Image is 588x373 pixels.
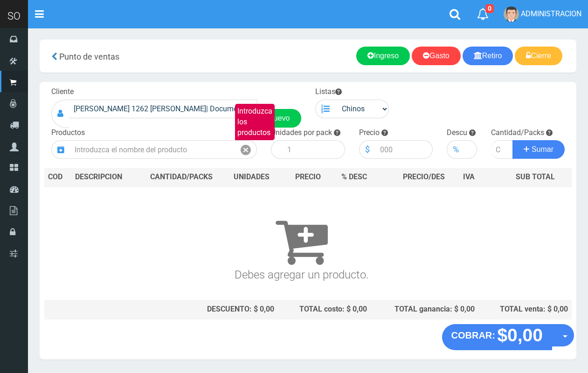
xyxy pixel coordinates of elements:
[282,304,367,315] div: TOTAL costo: $ 0,00
[447,128,467,138] label: Descu
[442,324,553,350] button: COBRAR: $0,00
[375,140,433,159] input: 000
[51,128,85,138] label: Productos
[516,172,555,183] span: SUB TOTAL
[504,7,519,22] img: User Image
[257,109,301,128] a: Nuevo
[451,330,495,340] strong: COBRAR:
[447,140,464,159] div: %
[59,52,119,61] span: Punto de ventas
[225,168,278,187] th: UNIDADES
[235,104,275,141] label: Introduzca los productos
[412,47,461,65] a: Gasto
[485,4,494,13] span: 0
[295,172,321,183] span: PRECIO
[142,304,274,315] div: DESCUENTO: $ 0,00
[521,9,581,18] span: ADMINISTRACION
[403,172,445,181] span: PRECIO/DES
[283,140,345,159] input: 1
[71,168,138,187] th: DES
[315,87,342,97] label: Listas
[515,47,562,65] a: Cierre
[491,128,544,138] label: Cantidad/Packs
[48,200,555,281] h3: Debes agregar un producto.
[464,140,477,159] input: 000
[463,47,513,65] a: Retiro
[359,140,375,159] div: $
[463,172,475,181] span: IVA
[491,140,513,159] input: Cantidad
[532,145,553,153] span: Sumar
[359,128,380,138] label: Precio
[138,168,225,187] th: CANTIDAD/PACKS
[482,304,568,315] div: TOTAL venta: $ 0,00
[271,128,332,138] label: Unidades por pack
[374,304,475,315] div: TOTAL ganancia: $ 0,00
[341,172,367,181] span: % DESC
[44,168,71,187] th: COD
[512,140,565,159] button: Sumar
[70,140,235,159] input: Introduzca el nombre del producto
[497,325,543,345] strong: $0,00
[51,87,74,97] label: Cliente
[69,100,257,118] input: Consumidor Final
[356,47,410,65] a: Ingreso
[89,172,122,181] span: CRIPCION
